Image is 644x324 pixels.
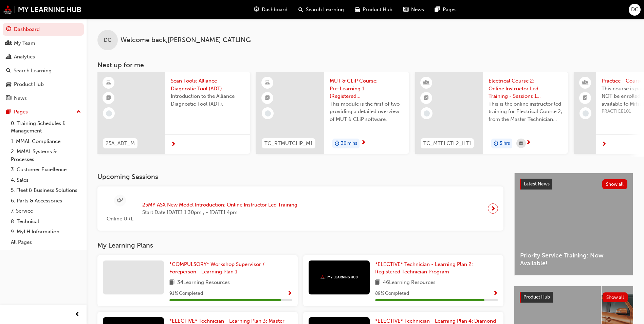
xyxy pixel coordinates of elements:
span: TC_MTELCTL2_ILT1 [423,140,471,147]
a: *COMPULSORY* Workshop Supervisor / Foreperson - Learning Plan 1 [169,260,292,276]
span: 30 mins [341,140,357,147]
a: search-iconSearch Learning [293,3,349,17]
span: DC [104,36,111,44]
span: *COMPULSORY* Workshop Supervisor / Foreperson - Learning Plan 1 [169,261,264,275]
img: mmal [320,275,358,280]
a: Latest NewsShow all [520,179,627,190]
img: mmal [3,5,81,14]
span: TC_RTMUTCLIP_M1 [264,140,313,147]
span: Online URL [103,215,137,223]
span: next-icon [491,204,496,213]
span: learningRecordVerb_NONE-icon [424,110,430,116]
span: Product Hub [523,294,550,300]
div: Analytics [14,53,35,61]
span: pages-icon [6,109,11,115]
a: 4. Sales [8,175,84,185]
a: 8. Technical [8,216,84,227]
span: 34 Learning Resources [177,278,230,287]
span: learningResourceType_INSTRUCTOR_LED-icon [424,78,429,87]
span: learningResourceType_ELEARNING-icon [106,78,111,87]
a: Latest NewsShow allPriority Service Training: Now Available! [514,173,633,275]
span: Latest News [524,181,550,187]
span: book-icon [375,278,380,287]
span: Product Hub [363,6,392,14]
a: News [3,92,84,105]
button: Show Progress [287,289,292,298]
a: Product HubShow all [520,292,628,303]
a: 5. Fleet & Business Solutions [8,185,84,196]
a: 1. MMAL Compliance [8,136,84,147]
span: calendar-icon [519,139,523,148]
span: next-icon [361,140,366,146]
span: 25MY ASX New Model Introduction: Online Instructor Led Training [142,201,297,209]
a: 9. MyLH Information [8,227,84,237]
div: Pages [14,108,28,116]
span: sessionType_ONLINE_URL-icon [117,196,123,205]
a: Online URL25MY ASX New Model Introduction: Online Instructor Led TrainingStart Date:[DATE] 1:30pm... [103,192,498,226]
span: DC [631,6,639,14]
a: My Team [3,37,84,50]
span: next-icon [526,140,531,146]
span: learningResourceType_ELEARNING-icon [265,78,270,87]
span: learningRecordVerb_NONE-icon [106,110,112,116]
span: guage-icon [254,5,259,14]
a: car-iconProduct Hub [349,3,398,17]
span: 46 Learning Resources [383,278,436,287]
a: All Pages [8,237,84,248]
span: Welcome back , [PERSON_NAME] CATLING [121,36,251,44]
h3: Next up for me [87,61,644,69]
span: guage-icon [6,26,11,33]
div: News [14,94,27,102]
span: search-icon [298,5,303,14]
div: Product Hub [14,80,44,88]
span: This module is the first of two providing a detailed overview of MUT & CLiP software. [330,100,404,123]
span: 25A_ADT_M [106,140,135,147]
a: Analytics [3,51,84,63]
span: Pages [443,6,457,14]
a: news-iconNews [398,3,429,17]
span: 91 % Completed [169,290,203,298]
button: DC [629,4,641,16]
span: car-icon [355,5,360,14]
span: news-icon [403,5,408,14]
h3: Upcoming Sessions [97,173,503,181]
span: Search Learning [306,6,344,14]
button: DashboardMy TeamAnalyticsSearch LearningProduct HubNews [3,22,84,106]
a: 0. Training Schedules & Management [8,118,84,136]
span: prev-icon [75,310,80,319]
a: pages-iconPages [429,3,462,17]
span: car-icon [6,82,11,88]
a: 6. Parts & Accessories [8,196,84,206]
span: people-icon [6,40,11,47]
a: *ELECTIVE* Technician - Learning Plan 2: Registered Technician Program [375,260,498,276]
span: 5 hrs [500,140,510,147]
span: Priority Service Training: Now Available! [520,252,627,267]
span: pages-icon [435,5,440,14]
span: Dashboard [262,6,288,14]
span: *ELECTIVE* Technician - Learning Plan 2: Registered Technician Program [375,261,473,275]
a: guage-iconDashboard [249,3,293,17]
a: Dashboard [3,23,84,36]
span: Start Date: [DATE] 1:30pm , - [DATE] 4pm [142,209,297,216]
a: TC_MTELCTL2_ILT1Electrical Course 2: Online Instructor Led Training - Sessions 1 & 2 (Master Tech... [415,72,568,154]
a: 3. Customer Excellence [8,164,84,175]
a: TC_RTMUTCLIP_M1MUT & CLiP Course: Pre-Learning 1 (Registered Technician Program - Advanced)This m... [256,72,409,154]
button: Show Progress [493,289,498,298]
span: booktick-icon [583,94,588,103]
span: up-icon [76,108,81,116]
span: Show Progress [493,291,498,297]
button: Pages [3,106,84,118]
span: learningRecordVerb_NONE-icon [583,110,589,116]
span: news-icon [6,95,11,102]
span: Electrical Course 2: Online Instructor Led Training - Sessions 1 & 2 (Master Technician Program) [489,77,563,100]
span: This is the online instructor led training for Electrical Course 2, from the Master Technician Pr... [489,100,563,123]
span: Scan Tools: Alliance Diagnostic Tool (ADT) [171,77,245,92]
a: Product Hub [3,78,84,91]
a: 2. MMAL Systems & Processes [8,146,84,164]
span: people-icon [583,78,588,87]
div: My Team [14,39,35,47]
span: duration-icon [335,139,339,148]
span: booktick-icon [265,94,270,103]
span: booktick-icon [106,94,111,103]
